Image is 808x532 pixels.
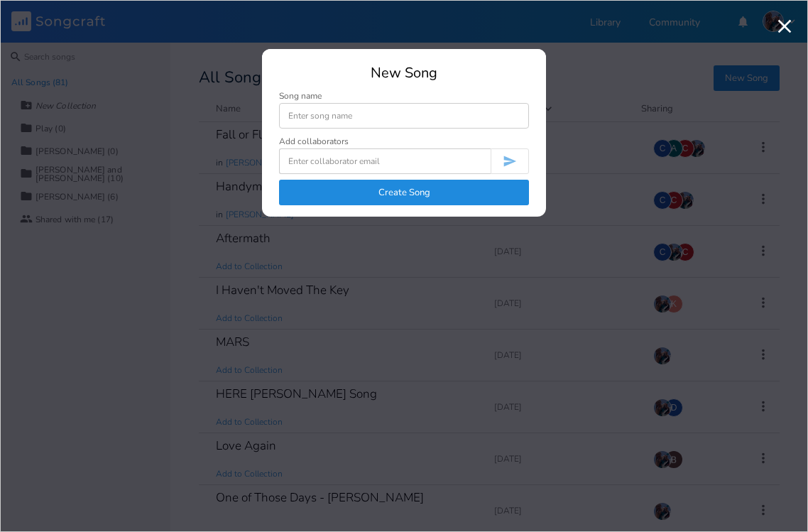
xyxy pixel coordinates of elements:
[279,180,529,205] button: Create Song
[279,66,529,80] div: New Song
[491,148,529,174] button: Invite
[279,137,349,146] div: Add collaborators
[279,148,491,174] input: Enter collaborator email
[279,92,529,100] div: Song name
[279,103,529,129] input: Enter song name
